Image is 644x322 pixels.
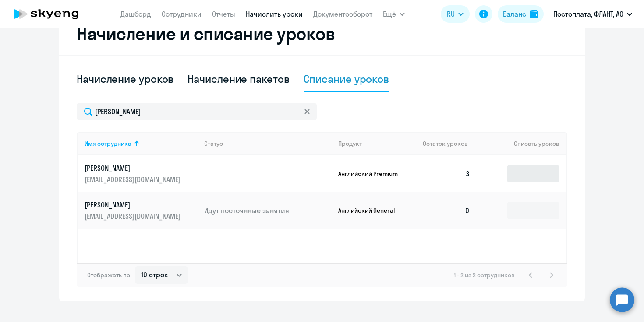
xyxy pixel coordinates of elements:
[553,9,623,19] p: Постоплата, ФЛАНТ, АО
[77,103,317,120] input: Поиск по имени, email, продукту или статусу
[204,206,331,215] p: Идут постоянные занятия
[85,175,183,184] p: [EMAIL_ADDRESS][DOMAIN_NAME]
[423,140,468,147] span: Остаток уроков
[338,206,404,214] p: Английский General
[85,211,183,221] p: [EMAIL_ADDRESS][DOMAIN_NAME]
[85,140,131,147] div: Имя сотрудника
[338,140,416,147] div: Продукт
[498,5,544,23] button: Балансbalance
[416,192,477,229] td: 0
[304,72,389,86] div: Списание уроков
[338,140,362,147] div: Продукт
[77,72,173,86] div: Начисление уроков
[120,10,151,18] a: Дашборд
[416,155,477,192] td: 3
[85,140,197,147] div: Имя сотрудника
[423,140,477,147] div: Остаток уроков
[85,163,197,184] a: [PERSON_NAME][EMAIL_ADDRESS][DOMAIN_NAME]
[338,170,404,178] p: Английский Premium
[549,3,637,24] button: Постоплата, ФЛАНТ, АО
[85,200,183,210] p: [PERSON_NAME]
[162,10,202,18] a: Сотрудники
[85,200,197,221] a: [PERSON_NAME][EMAIL_ADDRESS][DOMAIN_NAME]
[441,5,470,23] button: RU
[204,140,223,147] div: Статус
[447,9,455,19] span: RU
[204,140,331,147] div: Статус
[454,271,515,279] span: 1 - 2 из 2 сотрудников
[383,9,396,19] span: Ещё
[477,132,566,155] th: Списать уроков
[212,10,235,18] a: Отчеты
[503,9,526,19] div: Баланс
[87,271,131,279] span: Отображать по:
[530,10,538,18] img: balance
[246,10,303,18] a: Начислить уроки
[85,163,183,173] p: [PERSON_NAME]
[313,10,372,18] a: Документооборот
[77,23,567,44] h2: Начисление и списание уроков
[383,5,405,23] button: Ещё
[188,72,289,86] div: Начисление пакетов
